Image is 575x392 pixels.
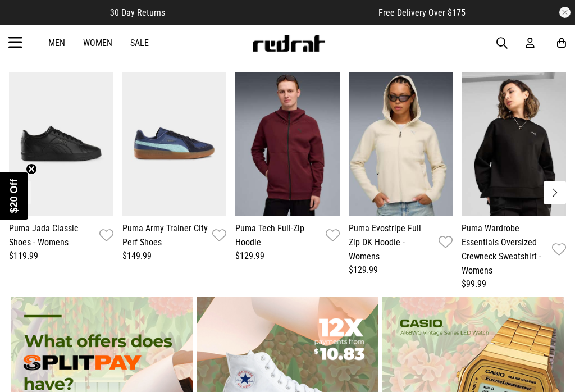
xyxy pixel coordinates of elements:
img: Puma Tech Full-zip Hoodie in Maroon [235,72,340,216]
div: $149.99 [122,249,227,263]
a: Puma Tech Full-Zip Hoodie [235,221,321,249]
a: Puma Wardrobe Essentials Oversized Crewneck Sweatshirt - Womens [462,221,547,277]
a: Sale [130,38,149,48]
a: Puma Jada Classic Shoes - Womens [9,221,95,249]
span: Free Delivery Over $175 [378,7,466,18]
img: Puma Wardrobe Essentials Oversized Crewneck Sweatshirt - Womens in Black [462,72,566,216]
img: Puma Evostripe Full Zip Dk Hoodie - Womens in Beige [349,72,453,216]
span: $20 Off [8,179,20,213]
a: Women [83,38,112,48]
div: 3 / 11 [235,72,340,263]
div: $99.99 [462,277,566,291]
div: $119.99 [9,249,113,263]
div: 2 / 11 [122,72,227,263]
div: $129.99 [235,249,340,263]
div: 1 / 11 [9,72,113,263]
a: Puma Evostripe Full Zip DK Hoodie - Womens [349,221,435,263]
span: 30 Day Returns [110,7,165,18]
a: Puma Army Trainer City Perf Shoes [122,221,208,249]
img: Puma Jada Classic Shoes - Womens in Black [9,72,113,216]
div: 5 / 11 [462,72,566,291]
img: Redrat logo [252,35,326,52]
button: Open LiveChat chat widget [9,4,43,38]
button: Close teaser [26,163,37,175]
iframe: Customer reviews powered by Trustpilot [188,7,356,18]
div: $129.99 [349,263,453,277]
div: 4 / 11 [349,72,453,277]
a: Men [48,38,65,48]
button: Next slide [544,181,566,204]
img: Puma Army Trainer City Perf Shoes in Blue [122,72,227,216]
